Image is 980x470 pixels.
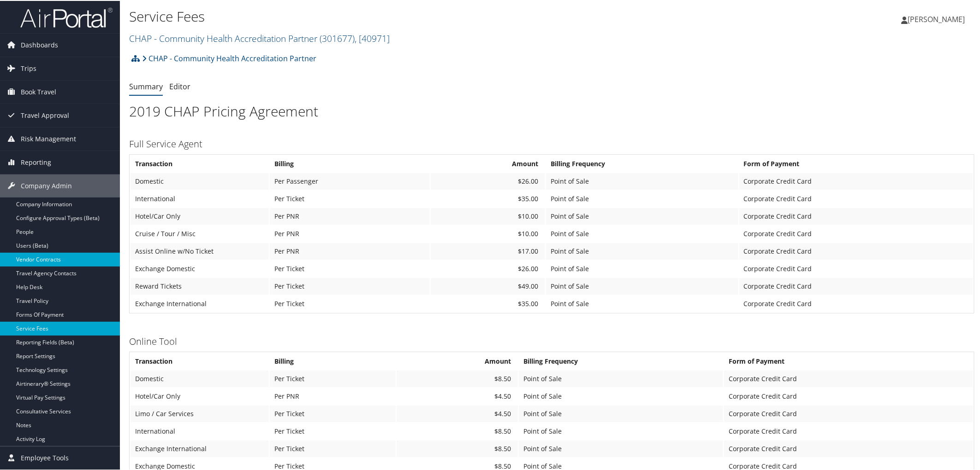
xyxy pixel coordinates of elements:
td: Corporate Credit Card [739,295,973,311]
td: Point of Sale [546,277,738,294]
span: Employee Tools [21,446,69,469]
th: Amount [431,155,545,171]
a: [PERSON_NAME] [902,5,974,32]
td: Point of Sale [519,405,723,421]
span: Company Admin [21,174,72,197]
td: International [131,190,269,206]
img: airportal-logo.png [20,6,113,28]
h3: Online Tool [129,334,974,347]
td: Point of Sale [546,295,738,311]
td: Cruise / Tour / Misc [131,225,269,241]
td: Domestic [131,172,269,189]
td: $8.50 [397,422,518,439]
span: Trips [21,56,36,79]
td: Exchange Domestic [131,260,269,276]
td: Exchange International [131,295,269,311]
th: Billing [270,155,430,171]
span: [PERSON_NAME] [908,13,965,23]
td: $8.50 [397,370,518,386]
span: Travel Approval [21,103,69,126]
td: Corporate Credit Card [739,242,973,259]
td: Corporate Credit Card [724,387,973,404]
td: Corporate Credit Card [724,370,973,386]
h1: 2019 CHAP Pricing Agreement [129,101,974,120]
td: Point of Sale [546,172,738,189]
td: $8.50 [397,440,518,456]
td: Reward Tickets [131,277,269,294]
td: $35.00 [431,190,545,206]
th: Transaction [131,155,269,171]
td: $35.00 [431,295,545,311]
td: Per PNR [270,225,430,241]
a: CHAP - Community Health Accreditation Partner [129,31,390,44]
td: Corporate Credit Card [739,207,973,224]
td: Per Ticket [270,295,430,311]
td: Point of Sale [519,422,723,439]
td: Corporate Credit Card [739,225,973,241]
td: $26.00 [431,172,545,189]
td: Per Ticket [270,260,430,276]
td: $17.00 [431,242,545,259]
a: CHAP - Community Health Accreditation Partner [142,48,316,67]
th: Transaction [131,352,269,369]
td: Corporate Credit Card [739,190,973,206]
h1: Service Fees [129,6,693,25]
td: $10.00 [431,207,545,224]
td: Point of Sale [519,440,723,456]
th: Billing Frequency [519,352,723,369]
td: Point of Sale [519,370,723,386]
td: Point of Sale [519,387,723,404]
td: Hotel/Car Only [131,207,269,224]
span: Book Travel [21,80,56,103]
span: ( 301677 ) [320,31,355,44]
td: Assist Online w/No Ticket [131,242,269,259]
td: Exchange International [131,440,269,456]
td: Point of Sale [546,190,738,206]
td: Per Ticket [270,440,396,456]
span: Dashboards [21,33,58,56]
span: Risk Management [21,127,76,150]
td: $26.00 [431,260,545,276]
td: Point of Sale [546,260,738,276]
td: $49.00 [431,277,545,294]
th: Form of Payment [724,352,973,369]
td: $10.00 [431,225,545,241]
td: Per Ticket [270,422,396,439]
td: Domestic [131,370,269,386]
td: Corporate Credit Card [739,277,973,294]
td: Point of Sale [546,242,738,259]
td: Hotel/Car Only [131,387,269,404]
td: Point of Sale [546,207,738,224]
th: Billing [270,352,396,369]
span: , [ 40971 ] [355,31,390,44]
td: Per PNR [270,387,396,404]
a: Summary [129,81,163,91]
td: Corporate Credit Card [724,405,973,421]
td: Per Ticket [270,190,430,206]
th: Form of Payment [739,155,973,171]
td: Corporate Credit Card [724,440,973,456]
td: Limo / Car Services [131,405,269,421]
td: Corporate Credit Card [739,260,973,276]
td: Per PNR [270,207,430,224]
td: $4.50 [397,405,518,421]
td: Per Ticket [270,405,396,421]
a: Editor [169,81,190,91]
td: Corporate Credit Card [724,422,973,439]
td: International [131,422,269,439]
span: Reporting [21,150,51,173]
td: Per Ticket [270,370,396,386]
h3: Full Service Agent [129,137,974,150]
td: Per PNR [270,242,430,259]
td: $4.50 [397,387,518,404]
td: Per Passenger [270,172,430,189]
th: Billing Frequency [546,155,738,171]
td: Point of Sale [546,225,738,241]
td: Per Ticket [270,277,430,294]
td: Corporate Credit Card [739,172,973,189]
th: Amount [397,352,518,369]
